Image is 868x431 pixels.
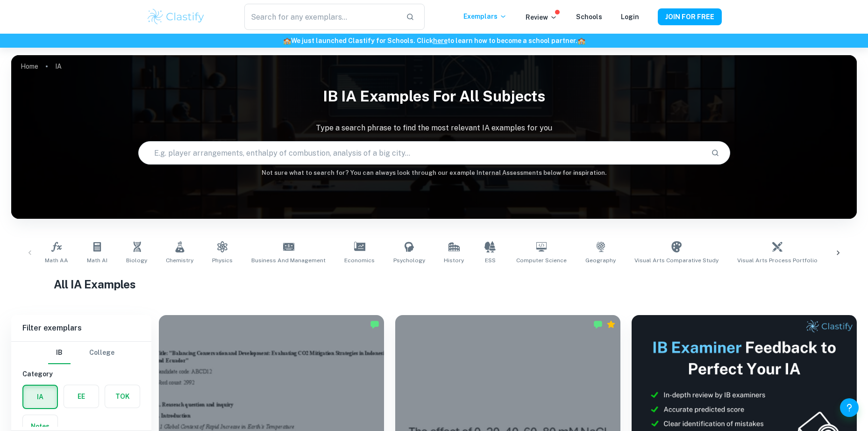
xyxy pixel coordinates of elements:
button: Help and Feedback [840,398,859,417]
button: College [89,342,114,364]
p: Exemplars [463,11,507,22]
h6: We just launched Clastify for Schools. Click to learn how to become a school partner. [2,36,866,46]
button: Search [707,145,723,161]
button: IA [23,386,57,408]
div: Filter type choice [48,342,114,364]
span: Chemistry [166,256,193,265]
span: Math AA [45,256,68,265]
span: ESS [485,256,496,265]
h1: All IA Examples [54,276,815,293]
a: Login [621,13,639,21]
h6: Category [22,369,140,379]
input: E.g. player arrangements, enthalpy of combustion, analysis of a big city... [139,140,704,166]
span: Economics [344,256,375,265]
p: Type a search phrase to find the most relevant IA examples for you [11,122,857,134]
img: Marked [593,320,603,329]
h6: Filter exemplars [11,315,151,341]
div: Premium [606,320,616,329]
a: Schools [576,13,602,21]
button: IB [48,342,71,364]
span: Business and Management [251,256,326,265]
span: Math AI [87,256,107,265]
span: 🏫 [577,37,585,44]
span: Visual Arts Process Portfolio [737,256,818,265]
span: Psychology [393,256,425,265]
span: Biology [126,256,147,265]
a: Home [21,60,38,73]
p: IA [55,61,62,72]
button: EE [64,385,99,408]
p: Review [526,12,557,22]
input: Search for any exemplars... [244,4,398,30]
span: Physics [212,256,233,265]
img: Clastify logo [146,7,206,26]
span: 🏫 [283,37,291,44]
span: History [444,256,464,265]
span: Geography [585,256,616,265]
span: Computer Science [516,256,567,265]
button: JOIN FOR FREE [658,8,722,25]
img: Marked [370,320,379,329]
h1: IB IA examples for all subjects [11,81,857,111]
h6: Not sure what to search for? You can always look through our example Internal Assessments below f... [11,168,857,178]
button: TOK [105,385,140,408]
a: here [433,37,448,44]
span: Visual Arts Comparative Study [634,256,719,265]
